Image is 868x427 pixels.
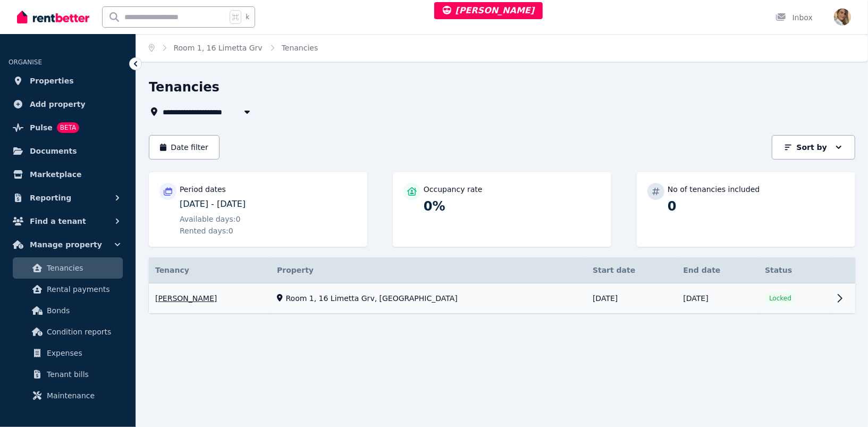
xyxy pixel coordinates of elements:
[282,43,318,53] span: Tenancies
[30,98,86,111] span: Add property
[47,262,119,274] span: Tenancies
[677,283,759,314] td: [DATE]
[246,13,249,21] span: k
[271,257,586,283] th: Property
[9,140,127,162] a: Documents
[9,164,127,185] a: Marketplace
[668,184,760,195] p: No of tenancies included
[834,9,851,26] img: Jodie Cartmer
[180,214,241,224] span: Available days: 0
[9,117,127,138] a: PulseBETA
[30,191,71,204] span: Reporting
[149,283,271,313] a: View details for Danielle Louisa Schreiber
[759,257,830,283] th: Status
[30,74,74,87] span: Properties
[9,94,127,115] a: Add property
[424,184,483,195] p: Occupancy rate
[9,187,127,208] button: Reporting
[586,257,677,283] th: Start date
[9,234,127,255] button: Manage property
[30,215,86,228] span: Find a tenant
[586,283,677,314] td: [DATE]
[772,135,855,160] button: Sort by
[180,225,233,236] span: Rented days: 0
[9,58,42,66] span: ORGANISE
[30,238,102,251] span: Manage property
[30,168,81,181] span: Marketplace
[149,79,220,96] h1: Tenancies
[47,389,119,402] span: Maintenance
[47,325,119,338] span: Condition reports
[13,257,123,279] a: Tenancies
[13,300,123,321] a: Bonds
[149,135,220,160] button: Date filter
[47,347,119,359] span: Expenses
[180,198,357,211] p: [DATE] - [DATE]
[47,283,119,296] span: Rental payments
[759,283,830,313] a: View details for Danielle Louisa Schreiber
[830,283,855,313] a: View details for Danielle Louisa Schreiber
[13,321,123,342] a: Condition reports
[155,265,189,275] span: Tenancy
[443,5,535,15] span: [PERSON_NAME]
[668,198,845,215] p: 0
[17,9,89,25] img: RentBetter
[797,142,827,153] p: Sort by
[13,364,123,385] a: Tenant bills
[180,184,226,195] p: Period dates
[47,368,119,381] span: Tenant bills
[136,34,331,62] nav: Breadcrumb
[424,198,601,215] p: 0%
[13,385,123,406] a: Maintenance
[677,257,759,283] th: End date
[586,283,677,313] a: View details for Danielle Louisa Schreiber
[9,70,127,91] a: Properties
[174,44,263,52] a: Room 1, 16 Limetta Grv
[677,283,759,313] a: View details for Danielle Louisa Schreiber
[30,121,53,134] span: Pulse
[47,304,119,317] span: Bonds
[57,122,79,133] span: BETA
[30,145,77,157] span: Documents
[13,342,123,364] a: Expenses
[13,279,123,300] a: Rental payments
[9,211,127,232] button: Find a tenant
[776,12,813,23] div: Inbox
[271,283,586,313] a: View details for Danielle Louisa Schreiber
